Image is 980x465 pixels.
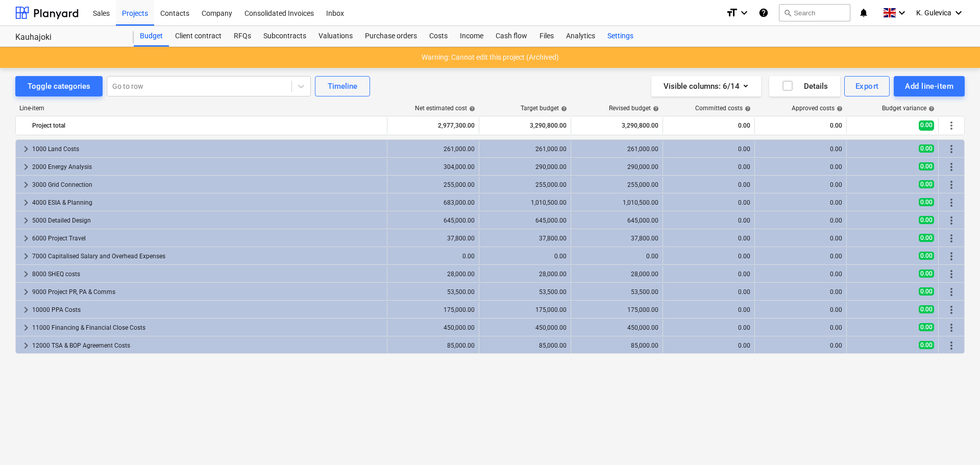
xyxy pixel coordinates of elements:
[32,159,383,175] div: 2000 Energy Analysis
[20,322,32,334] span: keyboard_arrow_right
[533,26,560,46] a: Files
[919,180,934,188] span: 0.00
[667,288,750,296] div: 0.00
[483,235,567,242] div: 37,800.00
[32,320,383,336] div: 11000 Financing & Financial Close Costs
[945,250,958,262] span: More actions
[759,145,842,153] div: 0.00
[667,217,750,224] div: 0.00
[391,324,475,331] div: 450,000.00
[20,286,32,298] span: keyboard_arrow_right
[391,163,475,170] div: 304,000.00
[32,117,383,134] div: Project total
[483,288,567,296] div: 53,500.00
[667,163,750,170] div: 0.00
[945,339,958,352] span: More actions
[945,161,958,173] span: More actions
[759,271,842,278] div: 0.00
[919,252,934,260] span: 0.00
[391,235,475,242] div: 37,800.00
[575,217,658,224] div: 645,000.00
[664,80,749,93] div: Visible columns : 6/14
[134,26,169,46] a: Budget
[575,306,658,313] div: 175,000.00
[919,287,934,296] span: 0.00
[919,198,934,206] span: 0.00
[391,145,475,153] div: 261,000.00
[575,288,658,296] div: 53,500.00
[945,119,958,132] span: More actions
[20,268,32,280] span: keyboard_arrow_right
[391,253,475,260] div: 0.00
[20,197,32,209] span: keyboard_arrow_right
[391,181,475,188] div: 255,000.00
[575,181,658,188] div: 255,000.00
[575,199,658,206] div: 1,010,500.00
[667,342,750,349] div: 0.00
[483,306,567,313] div: 175,000.00
[779,4,850,21] button: Search
[28,80,90,93] div: Toggle categories
[758,7,769,19] i: Knowledge base
[919,120,934,130] span: 0.00
[882,105,935,112] div: Budget variance
[169,26,228,46] a: Client contract
[483,199,567,206] div: 1,010,500.00
[391,288,475,296] div: 53,500.00
[483,271,567,278] div: 28,000.00
[919,234,934,242] span: 0.00
[454,26,489,46] a: Income
[651,76,761,96] button: Visible columns:6/14
[20,304,32,316] span: keyboard_arrow_right
[483,217,567,224] div: 645,000.00
[575,253,658,260] div: 0.00
[15,76,103,96] button: Toggle categories
[575,235,658,242] div: 37,800.00
[391,306,475,313] div: 175,000.00
[916,9,951,17] span: K. Gulevica
[945,143,958,155] span: More actions
[667,199,750,206] div: 0.00
[32,230,383,247] div: 6000 Project Travel
[315,76,370,96] button: Timeline
[667,235,750,242] div: 0.00
[919,270,934,278] span: 0.00
[20,179,32,191] span: keyboard_arrow_right
[391,271,475,278] div: 28,000.00
[855,80,879,93] div: Export
[228,26,257,46] a: RFQs
[759,181,842,188] div: 0.00
[423,26,454,46] a: Costs
[919,323,934,331] span: 0.00
[929,416,980,465] iframe: Chat Widget
[15,105,388,112] div: Line-item
[20,161,32,173] span: keyboard_arrow_right
[415,105,475,112] div: Net estimated cost
[759,217,842,224] div: 0.00
[695,105,751,112] div: Committed costs
[919,216,934,224] span: 0.00
[667,253,750,260] div: 0.00
[667,271,750,278] div: 0.00
[32,177,383,193] div: 3000 Grid Connection
[945,268,958,280] span: More actions
[894,76,965,96] button: Add line-item
[20,232,32,244] span: keyboard_arrow_right
[667,181,750,188] div: 0.00
[20,143,32,155] span: keyboard_arrow_right
[15,32,121,43] div: Kauhajoki
[422,52,559,63] p: Warning: Cannot edit this project (Archived)
[759,117,842,134] div: 0.00
[919,305,934,313] span: 0.00
[32,248,383,264] div: 7000 Capitalised Salary and Overhead Expenses
[257,26,312,46] div: Subcontracts
[483,181,567,188] div: 255,000.00
[601,26,640,46] div: Settings
[759,342,842,349] div: 0.00
[667,306,750,313] div: 0.00
[726,7,738,19] i: format_size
